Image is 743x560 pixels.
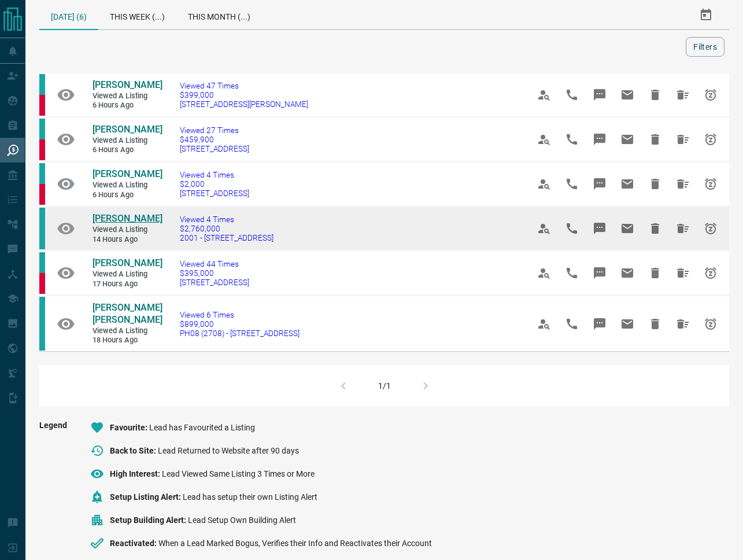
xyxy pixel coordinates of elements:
[93,213,162,225] a: [PERSON_NAME]
[641,215,669,242] span: Hide
[93,168,162,179] span: [PERSON_NAME]
[180,135,249,144] span: $459,900
[93,180,162,190] span: Viewed a Listing
[93,136,162,146] span: Viewed a Listing
[93,145,162,155] span: 6 hours ago
[613,81,641,109] span: Email
[183,492,317,502] span: Lead has setup their own Listing Alert
[180,170,249,179] span: Viewed 4 Times
[669,310,697,338] span: Hide All from Ananda Da Rocha Pires
[669,259,697,287] span: Hide All from Jesse Wa
[93,190,162,200] span: 6 hours ago
[93,79,162,90] span: [PERSON_NAME]
[180,259,249,287] a: Viewed 44 Times$395,000[STREET_ADDRESS]
[93,302,162,325] span: [PERSON_NAME] [PERSON_NAME]
[613,215,641,242] span: Email
[93,270,162,279] span: Viewed a Listing
[149,423,255,432] span: Lead has Favourited a Listing
[586,215,613,242] span: Message
[180,329,300,338] span: PH08 (2708) - [STREET_ADDRESS]
[180,81,308,90] span: Viewed 47 Times
[180,81,308,109] a: Viewed 47 Times$399,000[STREET_ADDRESS][PERSON_NAME]
[180,100,308,109] span: [STREET_ADDRESS][PERSON_NAME]
[158,446,299,455] span: Lead Returned to Website after 90 days
[39,95,45,116] div: property.ca
[180,90,308,100] span: $399,000
[697,126,724,153] span: Snooze
[558,310,586,338] span: Call
[180,126,249,153] a: Viewed 27 Times$459,900[STREET_ADDRESS]
[180,126,249,135] span: Viewed 27 Times
[613,170,641,198] span: Email
[98,1,176,29] div: This Week (...)
[613,310,641,338] span: Email
[110,469,162,478] span: High Interest
[613,259,641,287] span: Email
[39,273,45,294] div: property.ca
[93,91,162,101] span: Viewed a Listing
[180,170,249,198] a: Viewed 4 Times$2,000[STREET_ADDRESS]
[586,126,613,153] span: Message
[586,259,613,287] span: Message
[93,124,162,135] span: [PERSON_NAME]
[110,423,149,432] span: Favourite
[613,126,641,153] span: Email
[93,79,162,91] a: [PERSON_NAME]
[180,179,249,189] span: $2,000
[669,126,697,153] span: Hide All from Jesse Wa
[39,119,45,139] div: condos.ca
[180,268,249,278] span: $395,000
[641,126,669,153] span: Hide
[641,170,669,198] span: Hide
[586,170,613,198] span: Message
[180,319,300,329] span: $899,000
[697,310,724,338] span: Snooze
[158,539,432,548] span: When a Lead Marked Bogus, Verifies their Info and Reactivates their Account
[93,279,162,289] span: 17 hours ago
[39,139,45,160] div: property.ca
[586,310,613,338] span: Message
[39,297,45,351] div: condos.ca
[93,235,162,245] span: 14 hours ago
[697,259,724,287] span: Snooze
[586,81,613,109] span: Message
[641,259,669,287] span: Hide
[669,81,697,109] span: Hide All from Jesse Wa
[530,259,558,287] span: View Profile
[692,1,720,29] button: Select Date Range
[558,126,586,153] span: Call
[39,74,45,95] div: condos.ca
[93,124,162,136] a: [PERSON_NAME]
[558,215,586,242] span: Call
[180,233,273,242] span: 2001 - [STREET_ADDRESS]
[93,257,162,268] span: [PERSON_NAME]
[180,310,300,338] a: Viewed 6 Times$899,000PH08 (2708) - [STREET_ADDRESS]
[641,310,669,338] span: Hide
[93,257,162,270] a: [PERSON_NAME]
[180,144,249,153] span: [STREET_ADDRESS]
[697,170,724,198] span: Snooze
[180,310,300,319] span: Viewed 6 Times
[530,81,558,109] span: View Profile
[697,81,724,109] span: Snooze
[669,170,697,198] span: Hide All from Jesse Wa
[110,515,188,525] span: Setup Building Alert
[558,259,586,287] span: Call
[378,381,391,390] div: 1/1
[39,1,98,30] div: [DATE] (6)
[180,189,249,198] span: [STREET_ADDRESS]
[641,81,669,109] span: Hide
[180,215,273,224] span: Viewed 4 Times
[530,126,558,153] span: View Profile
[669,215,697,242] span: Hide All from Joseph Lee
[39,208,45,249] div: condos.ca
[110,492,183,502] span: Setup Listing Alert
[110,539,158,548] span: Reactivated
[93,326,162,336] span: Viewed a Listing
[39,252,45,273] div: condos.ca
[180,215,273,242] a: Viewed 4 Times$2,760,0002001 - [STREET_ADDRESS]
[39,184,45,205] div: property.ca
[180,259,249,268] span: Viewed 44 Times
[93,336,162,345] span: 18 hours ago
[180,278,249,287] span: [STREET_ADDRESS]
